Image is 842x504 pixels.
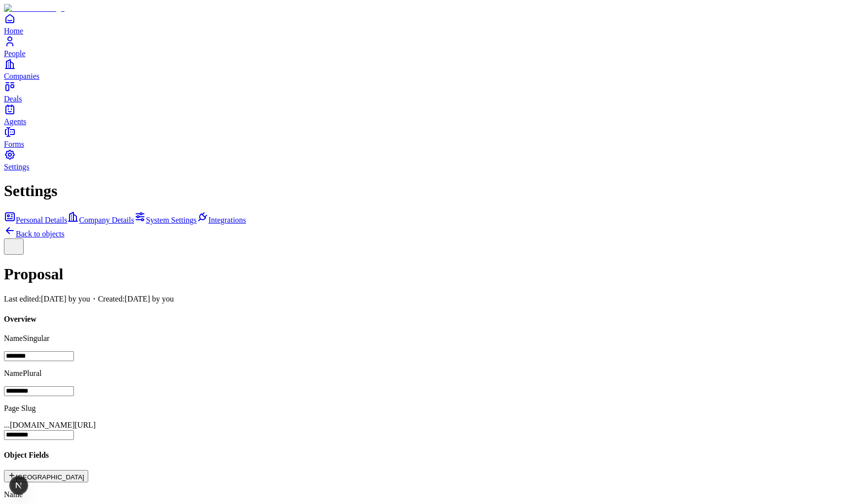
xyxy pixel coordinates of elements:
a: Back to objects [4,230,65,238]
a: Forms [4,126,838,148]
p: Name [4,490,838,499]
span: Company Details [79,216,134,224]
p: Name [4,334,838,343]
a: Settings [4,149,838,171]
a: People [4,35,838,58]
button: [GEOGRAPHIC_DATA] [4,470,88,482]
a: Company Details [67,216,134,224]
h4: Object Fields [4,451,838,460]
h1: Settings [4,182,838,200]
span: Home [4,27,23,35]
a: Personal Details [4,216,67,224]
a: Agents [4,103,838,126]
h4: Overview [4,315,838,324]
span: Plural [23,369,41,377]
span: System Settings [146,216,197,224]
a: Integrations [197,216,246,224]
span: Singular [23,334,49,342]
span: People [4,49,26,58]
span: Agents [4,117,26,126]
p: Name [4,369,838,378]
span: Forms [4,140,24,148]
div: ...[DOMAIN_NAME][URL] [4,421,838,430]
a: Deals [4,81,838,103]
a: Home [4,13,838,35]
span: Personal Details [16,216,67,224]
h1: Proposal [4,265,838,283]
p: Page Slug [4,404,838,413]
a: System Settings [134,216,197,224]
a: Companies [4,58,838,80]
img: Item Brain Logo [4,4,65,13]
span: Deals [4,95,22,103]
span: Integrations [209,216,246,224]
span: Settings [4,163,30,171]
p: Last edited: [DATE] by you ・Created: [DATE] by you [4,294,838,304]
span: Companies [4,72,39,80]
